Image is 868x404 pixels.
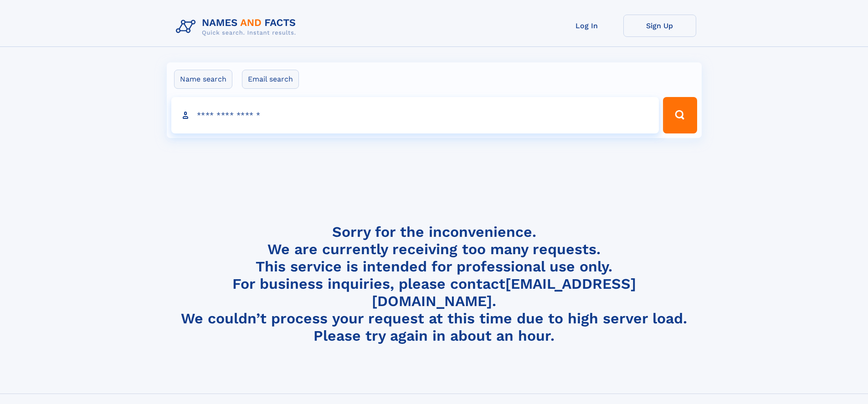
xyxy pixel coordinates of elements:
[174,70,232,89] label: Name search
[172,223,696,345] h4: Sorry for the inconvenience. We are currently receiving too many requests. This service is intend...
[663,97,697,133] button: Search Button
[550,15,623,37] a: Log In
[242,70,299,89] label: Email search
[372,275,636,310] a: [EMAIL_ADDRESS][DOMAIN_NAME]
[623,15,696,37] a: Sign Up
[172,15,303,39] img: Logo Names and Facts
[171,97,659,133] input: search input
